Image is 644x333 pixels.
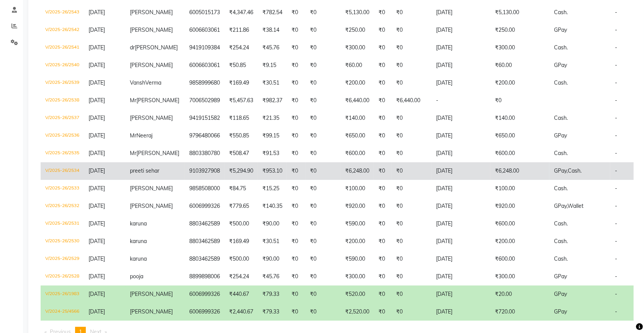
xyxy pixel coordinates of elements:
td: ₹15.25 [258,180,287,198]
td: ₹0 [392,180,431,198]
td: ₹84.75 [224,180,258,198]
td: ₹6,440.00 [392,92,431,109]
td: [DATE] [431,198,490,215]
td: 6006603061 [185,57,224,74]
td: ₹90.00 [258,215,287,233]
td: ₹0 [392,233,431,250]
td: ₹0 [305,286,341,303]
span: [DATE] [88,132,105,139]
span: preeti sehar [130,167,159,174]
td: 9796480066 [185,127,224,145]
td: ₹0 [287,162,305,180]
span: [DATE] [88,26,105,33]
td: ₹0 [305,21,341,39]
span: [DATE] [88,62,105,69]
span: [PERSON_NAME] [130,114,173,121]
td: ₹0 [287,250,305,268]
span: GPay [554,308,567,315]
td: ₹30.51 [258,233,287,250]
span: - [615,114,617,121]
td: ₹0 [287,180,305,198]
td: 9419151582 [185,109,224,127]
td: ₹0 [392,74,431,92]
td: V/2025-26/2534 [41,162,84,180]
td: ₹920.00 [490,198,549,215]
span: - [615,220,617,227]
span: Cash. [554,255,568,262]
td: ₹0 [392,4,431,21]
td: ₹0 [305,215,341,233]
td: ₹0 [392,145,431,162]
span: pooja [130,273,143,280]
span: [DATE] [88,273,105,280]
td: ₹250.00 [490,21,549,39]
td: ₹0 [287,233,305,250]
span: - [615,308,617,315]
td: ₹0 [392,162,431,180]
td: [DATE] [431,233,490,250]
td: 6006999326 [185,286,224,303]
td: ₹140.35 [258,198,287,215]
td: ₹0 [374,250,392,268]
span: [DATE] [88,185,105,192]
span: Mr [130,150,136,157]
td: 6006999326 [185,198,224,215]
td: [DATE] [431,145,490,162]
td: ₹0 [287,268,305,286]
td: ₹550.85 [224,127,258,145]
td: ₹140.00 [341,109,374,127]
td: ₹0 [305,4,341,21]
td: [DATE] [431,215,490,233]
td: ₹0 [392,250,431,268]
td: ₹0 [287,286,305,303]
span: [DATE] [88,291,105,297]
td: ₹0 [374,127,392,145]
td: ₹5,130.00 [490,4,549,21]
td: ₹0 [287,145,305,162]
td: ₹0 [305,39,341,57]
td: [DATE] [431,127,490,145]
td: ₹5,294.90 [224,162,258,180]
span: [DATE] [88,220,105,227]
td: ₹650.00 [341,127,374,145]
td: - [431,92,490,109]
span: GPay [554,273,567,280]
td: ₹0 [305,127,341,145]
td: ₹0 [392,127,431,145]
span: Cash. [554,9,568,16]
span: Cash. [554,150,568,157]
td: V/2025-26/2529 [41,250,84,268]
td: ₹100.00 [341,180,374,198]
td: ₹0 [392,303,431,321]
td: 8803380780 [185,145,224,162]
td: ₹920.00 [341,198,374,215]
td: ₹520.00 [341,286,374,303]
span: - [615,273,617,280]
td: ₹0 [287,92,305,109]
td: [DATE] [431,180,490,198]
td: [DATE] [431,109,490,127]
span: GPay [554,132,567,139]
td: V/2025-26/2533 [41,180,84,198]
span: - [615,9,617,16]
span: Cash. [568,167,582,174]
span: Cash. [554,79,568,86]
td: ₹6,248.00 [341,162,374,180]
td: ₹0 [305,198,341,215]
td: ₹953.10 [258,162,287,180]
td: ₹0 [374,109,392,127]
span: [DATE] [88,114,105,121]
span: Cash. [554,220,568,227]
td: ₹0 [305,74,341,92]
span: [PERSON_NAME] [130,9,173,16]
td: ₹300.00 [490,39,549,57]
td: ₹20.00 [490,286,549,303]
td: [DATE] [431,4,490,21]
td: ₹60.00 [490,57,549,74]
td: ₹600.00 [490,145,549,162]
td: V/2025-26/2541 [41,39,84,57]
td: ₹600.00 [490,215,549,233]
td: [DATE] [431,39,490,57]
td: ₹45.76 [258,39,287,57]
td: ₹500.00 [224,250,258,268]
